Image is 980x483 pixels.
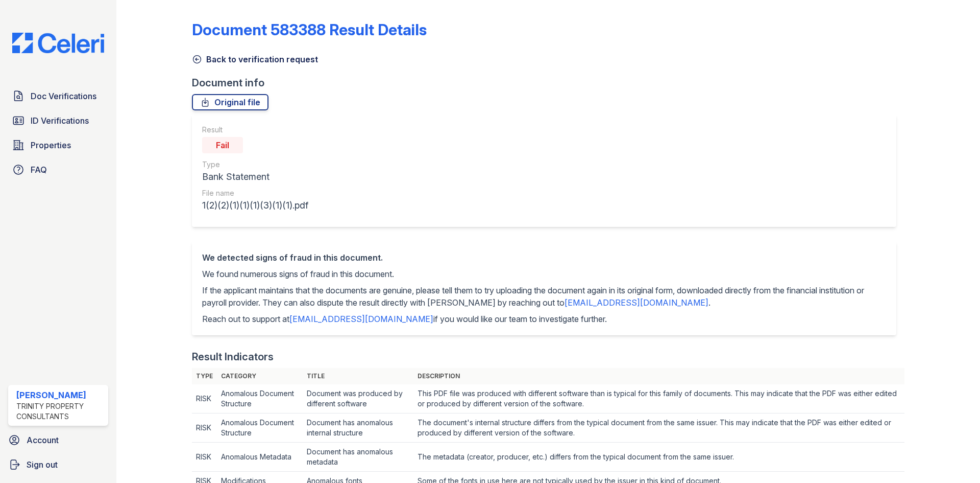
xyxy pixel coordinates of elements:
a: Sign out [4,454,112,475]
div: 1(2)(2)(1)(1)(1)(3)(1)(1).pdf [202,198,308,213]
span: Sign out [27,458,58,471]
div: We detected signs of fraud in this document. [202,251,886,264]
div: Bank Statement [202,170,308,184]
td: The document's internal structure differs from the typical document from the same issuer. This ma... [413,413,904,443]
div: Document info [192,76,904,90]
th: Type [192,368,217,384]
td: Anomalous Metadata [217,443,303,472]
div: Fail [202,137,243,153]
a: Back to verification request [192,53,318,65]
td: RISK [192,384,217,413]
td: RISK [192,413,217,443]
a: FAQ [8,159,108,180]
span: Account [27,434,59,446]
td: This PDF file was produced with different software than is typical for this family of documents. ... [413,384,904,413]
span: ID Verifications [31,114,89,127]
p: We found numerous signs of fraud in this document. [202,268,886,280]
span: FAQ [31,164,47,176]
a: Doc Verifications [8,86,108,106]
td: Anomalous Document Structure [217,413,303,443]
th: Category [217,368,303,384]
a: [EMAIL_ADDRESS][DOMAIN_NAME] [565,297,708,308]
div: Result [202,125,308,135]
td: RISK [192,443,217,472]
span: . [708,297,710,308]
td: Document has anomalous internal structure [303,413,413,443]
span: Properties [31,139,71,151]
td: Document was produced by different software [303,384,413,413]
a: [EMAIL_ADDRESS][DOMAIN_NAME] [289,314,433,324]
th: Title [303,368,413,384]
td: The metadata (creator, producer, etc.) differs from the typical document from the same issuer. [413,443,904,472]
img: CE_Logo_Blue-a8612792a0a2168367f1c8372b55b34899dd931a85d93a1a3d3e32e68fde9ad4.png [4,33,112,53]
a: Original file [192,94,268,110]
span: Doc Verifications [31,90,96,102]
div: Type [202,159,308,170]
th: Description [413,368,904,384]
a: Properties [8,135,108,155]
a: ID Verifications [8,110,108,131]
div: Trinity Property Consultants [16,401,104,422]
p: If the applicant maintains that the documents are genuine, please tell them to try uploading the ... [202,284,886,309]
p: Reach out to support at if you would like our team to investigate further. [202,313,886,325]
div: Result Indicators [192,350,274,364]
td: Anomalous Document Structure [217,384,303,413]
div: File name [202,188,308,198]
div: [PERSON_NAME] [16,389,104,401]
td: Document has anomalous metadata [303,443,413,472]
a: Account [4,430,112,450]
a: Document 583388 Result Details [192,20,427,39]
